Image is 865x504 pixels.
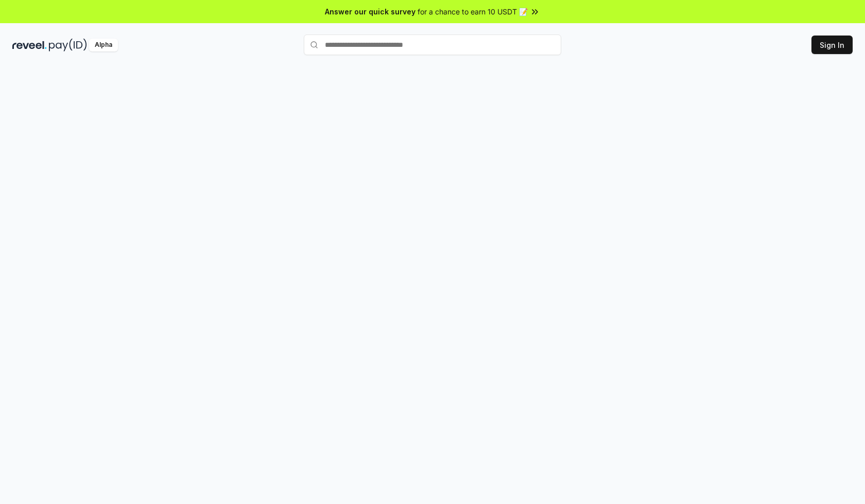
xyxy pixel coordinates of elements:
[12,39,47,51] img: reveel_dark
[811,36,853,54] button: Sign In
[89,39,118,51] div: Alpha
[418,6,528,17] span: for a chance to earn 10 USDT 📝
[49,39,87,51] img: pay_id
[325,6,416,17] span: Answer our quick survey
